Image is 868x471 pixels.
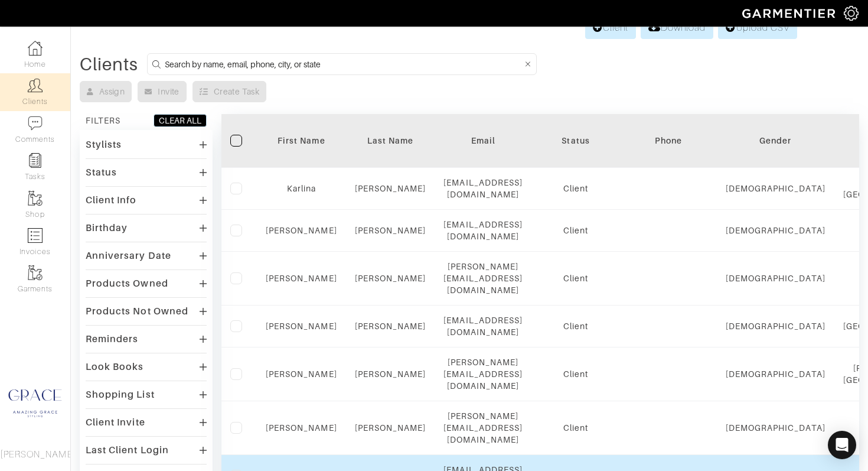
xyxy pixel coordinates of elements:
a: [PERSON_NAME] [266,226,337,235]
div: [EMAIL_ADDRESS][DOMAIN_NAME] [443,219,523,242]
div: Client Info [86,194,137,206]
div: FILTERS [86,115,120,126]
button: CLEAR ALL [154,114,207,127]
div: Status [540,135,611,147]
div: Products Owned [86,278,168,290]
a: Client [585,17,636,39]
div: Client [540,368,611,380]
img: garments-icon-b7da505a4dc4fd61783c78ac3ca0ef83fa9d6f193b1c9dc38574b1d14d53ca28.png [28,191,43,206]
div: Anniversary Date [86,250,171,262]
div: Client [540,183,611,194]
div: CLEAR ALL [159,115,201,126]
a: Download [641,17,713,39]
a: Karlina [287,184,316,193]
th: Toggle SortBy [717,114,834,168]
a: [PERSON_NAME] [355,369,426,379]
input: Search by name, email, phone, city, or state [165,57,523,72]
a: [PERSON_NAME] [355,321,426,331]
div: [PERSON_NAME][EMAIL_ADDRESS][DOMAIN_NAME] [443,410,523,446]
div: Stylists [86,139,122,151]
div: [EMAIL_ADDRESS][DOMAIN_NAME] [443,314,523,338]
img: gear-icon-white-bd11855cb880d31180b6d7d6211b90ccbf57a29d726f0c71d8c61bd08dd39cc2.png [844,6,859,21]
a: [PERSON_NAME] [266,369,337,379]
div: Products Not Owned [86,306,188,317]
th: Toggle SortBy [531,114,620,168]
div: Phone [629,135,708,147]
div: Client [540,225,611,236]
div: Last Name [355,135,426,147]
img: dashboard-icon-dbcd8f5a0b271acd01030246c82b418ddd0df26cd7fceb0bd07c9910d44c42f6.png [28,41,43,56]
div: Client [540,272,611,284]
div: Birthday [86,222,128,234]
div: Email [443,135,523,147]
div: Client [540,422,611,434]
a: [PERSON_NAME] [266,274,337,283]
a: Upload CSV [718,17,797,39]
div: [DEMOGRAPHIC_DATA] [726,225,825,236]
div: Client Invite [86,417,145,428]
div: [EMAIL_ADDRESS][DOMAIN_NAME] [443,177,523,200]
img: orders-icon-0abe47150d42831381b5fb84f609e132dff9fe21cb692f30cb5eec754e2cba89.png [28,228,43,243]
div: Shopping List [86,389,155,401]
div: [PERSON_NAME][EMAIL_ADDRESS][DOMAIN_NAME] [443,261,523,296]
img: reminder-icon-8004d30b9f0a5d33ae49ab947aed9ed385cf756f9e5892f1edd6e32f2345188e.png [28,153,43,168]
img: clients-icon-6bae9207a08558b7cb47a8932f037763ab4055f8c8b6bfacd5dc20c3e0201464.png [28,78,43,93]
div: Open Intercom Messenger [828,431,856,459]
div: [DEMOGRAPHIC_DATA] [726,183,825,194]
div: First Name [266,135,337,147]
div: Status [86,167,117,178]
div: Reminders [86,333,138,345]
img: comment-icon-a0a6a9ef722e966f86d9cbdc48e553b5cf19dbc54f86b18d962a5391bc8f6eb6.png [28,116,43,131]
a: [PERSON_NAME] [355,274,426,283]
div: Clients [80,59,138,70]
a: [PERSON_NAME] [355,423,426,433]
a: [PERSON_NAME] [355,226,426,235]
th: Toggle SortBy [346,114,435,168]
th: Toggle SortBy [257,114,346,168]
div: Look Books [86,361,144,373]
div: [PERSON_NAME][EMAIL_ADDRESS][DOMAIN_NAME] [443,356,523,392]
a: [PERSON_NAME] [355,184,426,193]
img: garmentier-logo-header-white-b43fb05a5012e4ada735d5af1a66efaba907eab6374d6393d1fbf88cb4ef424d.png [736,3,844,24]
div: [DEMOGRAPHIC_DATA] [726,422,825,434]
div: Client [540,320,611,332]
div: [DEMOGRAPHIC_DATA] [726,272,825,284]
div: [DEMOGRAPHIC_DATA] [726,368,825,380]
div: Last Client Login [86,444,169,456]
a: [PERSON_NAME] [266,423,337,433]
div: [DEMOGRAPHIC_DATA] [726,320,825,332]
a: [PERSON_NAME] [266,321,337,331]
img: garments-icon-b7da505a4dc4fd61783c78ac3ca0ef83fa9d6f193b1c9dc38574b1d14d53ca28.png [28,265,43,280]
div: Gender [726,135,825,147]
